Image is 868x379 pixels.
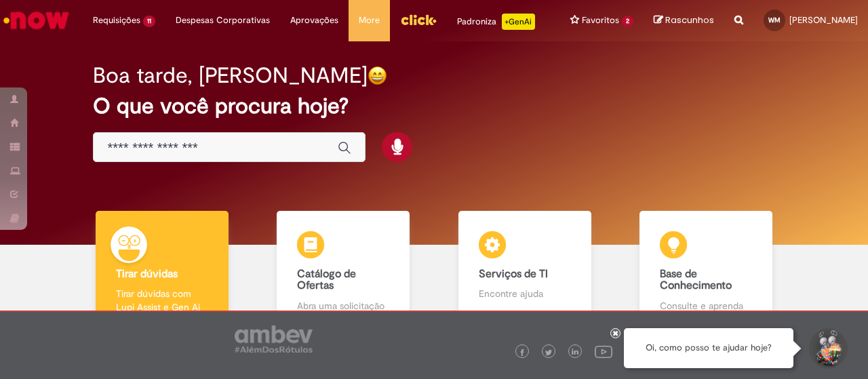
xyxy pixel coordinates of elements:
span: WM [768,16,781,24]
span: 2 [622,16,633,27]
span: [PERSON_NAME] [789,14,858,26]
img: logo_footer_ambev_rotulo_gray.png [235,325,313,353]
span: More [359,14,380,27]
a: Tirar dúvidas Tirar dúvidas com Lupi Assist e Gen Ai [71,211,253,328]
img: logo_footer_linkedin.png [572,348,578,357]
img: ServiceNow [1,7,71,34]
p: Abra uma solicitação [297,299,389,313]
p: +GenAi [502,14,535,30]
img: click_logo_yellow_360x200.png [400,9,437,30]
div: Oi, como posso te ajudar hoje? [624,328,793,368]
span: Despesas Corporativas [176,14,270,27]
span: Requisições [93,14,140,27]
button: Iniciar Conversa de Suporte [807,328,848,369]
img: logo_footer_facebook.png [519,349,526,356]
h2: Boa tarde, [PERSON_NAME] [93,64,368,87]
a: Rascunhos [654,14,714,27]
div: Padroniza [457,14,535,30]
b: Base de Conhecimento [660,267,732,293]
a: Serviços de TI Encontre ajuda [434,211,616,328]
p: Tirar dúvidas com Lupi Assist e Gen Ai [116,287,208,314]
img: logo_footer_twitter.png [545,349,552,356]
img: happy-face.png [368,66,387,85]
h2: O que você procura hoje? [93,94,774,118]
b: Serviços de TI [479,267,548,281]
span: 11 [143,16,155,27]
p: Consulte e aprenda [660,299,752,313]
b: Catálogo de Ofertas [297,267,356,293]
img: logo_footer_youtube.png [595,342,612,360]
span: Aprovações [290,14,338,27]
span: Rascunhos [665,14,714,26]
p: Encontre ajuda [479,287,571,300]
b: Tirar dúvidas [116,267,178,281]
span: Favoritos [582,14,619,27]
a: Catálogo de Ofertas Abra uma solicitação [253,211,435,328]
a: Base de Conhecimento Consulte e aprenda [616,211,797,328]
